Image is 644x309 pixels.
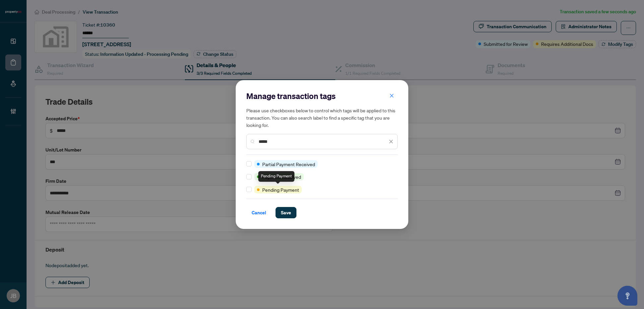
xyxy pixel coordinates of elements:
h5: Please use checkboxes below to control which tags will be applied to this transaction. You can al... [246,107,398,129]
div: Pending Payment [258,171,294,182]
button: Open asap [617,286,637,306]
span: close [389,139,393,144]
span: Cancel [252,207,266,218]
span: Partial Payment Received [262,160,315,168]
span: close [389,93,394,98]
button: Cancel [246,207,272,218]
button: Save [276,207,296,218]
span: Pending Payment [262,186,299,193]
h2: Manage transaction tags [246,91,398,101]
span: Save [281,207,291,218]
